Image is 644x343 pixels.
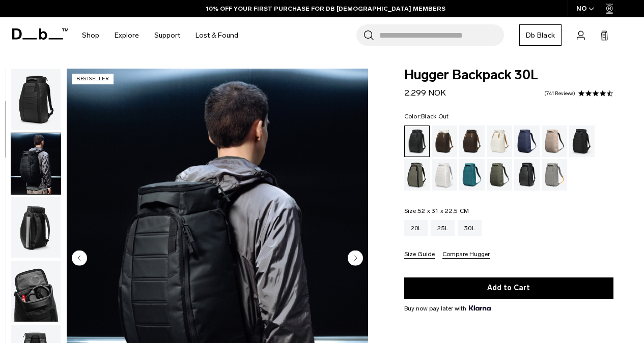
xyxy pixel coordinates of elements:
button: Previous slide [72,250,87,267]
button: Hugger Backpack 30L Black Out [11,133,61,195]
span: 52 x 31 x 22.5 CM [418,207,469,214]
nav: Main Navigation [74,17,246,53]
a: 10% OFF YOUR FIRST PURCHASE FOR DB [DEMOGRAPHIC_DATA] MEMBERS [206,4,445,13]
a: Midnight Teal [459,159,485,191]
span: Hugger Backpack 30L [404,69,613,82]
a: 25L [431,220,455,236]
button: Size Guide [404,251,435,259]
a: Blue Hour [514,126,540,157]
a: Fogbow Beige [542,126,567,157]
button: Hugger Backpack 30L Black Out [11,260,61,322]
a: 20L [404,220,428,236]
a: Lost & Found [195,17,238,53]
a: Black Out [404,126,430,157]
button: Next slide [348,250,363,267]
button: Hugger Backpack 30L Black Out [11,69,61,131]
img: Hugger Backpack 30L Black Out [11,261,61,322]
a: Shop [82,17,99,53]
a: Explore [115,17,139,53]
img: Hugger Backpack 30L Black Out [11,133,61,194]
span: Buy now pay later with [404,304,491,313]
legend: Size: [404,208,469,214]
img: {"height" => 20, "alt" => "Klarna"} [469,305,491,310]
a: Forest Green [404,159,430,191]
a: Charcoal Grey [569,126,595,157]
a: Support [154,17,180,53]
span: Black Out [421,113,449,120]
a: Espresso [459,126,485,157]
a: Cappuccino [432,126,457,157]
img: Hugger Backpack 30L Black Out [11,69,61,130]
a: Oatmilk [487,126,512,157]
a: Db Black [519,24,562,46]
a: Reflective Black [514,159,540,191]
p: Bestseller [72,74,114,84]
a: 30L [458,220,482,236]
button: Hugger Backpack 30L Black Out [11,197,61,259]
a: Sand Grey [542,159,567,191]
a: Moss Green [487,159,512,191]
button: Add to Cart [404,277,613,299]
legend: Color: [404,113,449,119]
a: 741 reviews [544,91,575,96]
a: Clean Slate [432,159,457,191]
span: 2.299 NOK [404,88,446,98]
button: Compare Hugger [442,251,490,259]
img: Hugger Backpack 30L Black Out [11,197,61,258]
